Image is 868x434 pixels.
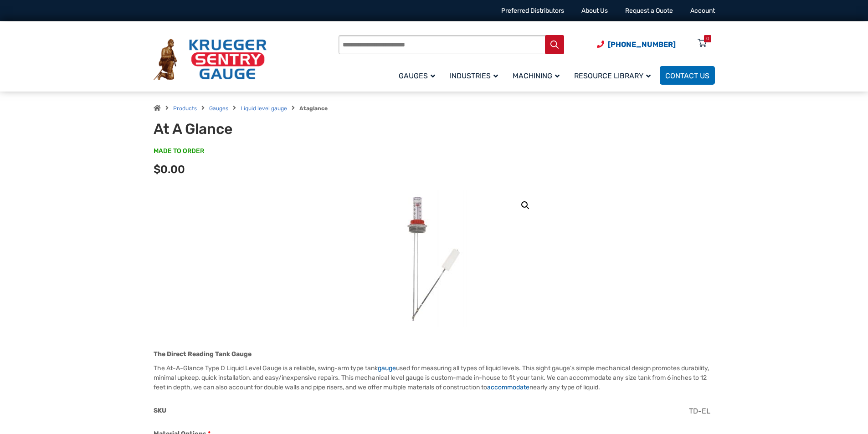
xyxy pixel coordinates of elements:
[378,364,396,372] a: gauge
[379,190,488,327] img: At A Glance
[399,71,435,80] span: Gauges
[154,147,204,156] span: MADE TO ORDER
[690,7,715,15] a: Account
[608,40,676,49] span: [PHONE_NUMBER]
[154,350,252,358] strong: The Direct Reading Tank Gauge
[209,105,228,112] a: Gauges
[689,407,710,415] span: TD-EL
[173,105,197,112] a: Products
[513,71,560,80] span: Machining
[501,7,564,15] a: Preferred Distributors
[241,105,287,112] a: Liquid level gauge
[660,66,715,85] a: Contact Us
[625,7,673,15] a: Request a Quote
[507,65,569,86] a: Machining
[597,39,676,50] a: Phone Number (920) 434-8860
[569,65,660,86] a: Resource Library
[581,7,608,15] a: About Us
[706,35,709,42] div: 0
[154,407,166,414] span: SKU
[299,105,328,112] strong: Ataglance
[517,197,534,214] a: View full-screen image gallery
[444,65,507,86] a: Industries
[450,71,498,80] span: Industries
[154,39,267,81] img: Krueger Sentry Gauge
[154,163,185,176] span: $0.00
[154,120,378,138] h1: At A Glance
[154,363,715,392] p: The At-A-Glance Type D Liquid Level Gauge is a reliable, swing-arm type tank used for measuring a...
[487,383,529,391] a: accommodate
[574,71,651,80] span: Resource Library
[393,65,444,86] a: Gauges
[665,71,709,80] span: Contact Us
